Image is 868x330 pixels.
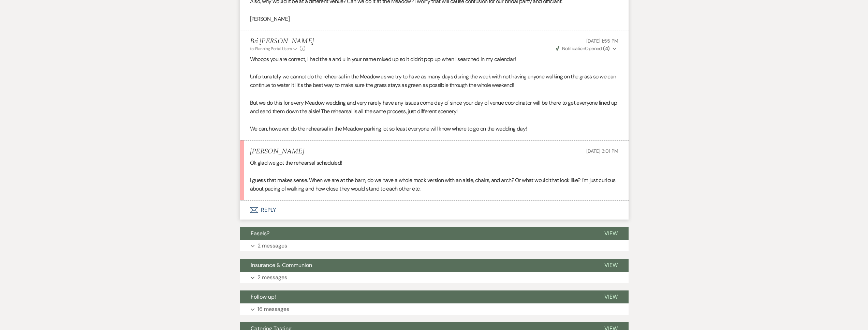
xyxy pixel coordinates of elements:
[604,293,618,300] span: View
[250,46,292,51] span: to: Planning Portal Users
[586,148,618,154] span: [DATE] 3:01 PM
[258,241,287,250] p: 2 messages
[593,290,629,303] button: View
[250,55,618,64] p: Whoops you are correct, I had the a and u in your name mixed up so it didn't pop up when I search...
[250,37,314,46] h5: Bri [PERSON_NAME]
[251,230,269,237] span: Easels?
[250,15,618,24] p: [PERSON_NAME]
[250,147,304,156] h5: [PERSON_NAME]
[556,45,610,51] span: Opened
[251,261,312,269] span: Insurance & Communion
[604,261,618,269] span: View
[240,272,629,283] button: 2 messages
[593,259,629,272] button: View
[250,46,298,52] button: to: Planning Portal Users
[555,45,618,52] button: NotificationOpened (4)
[240,290,593,303] button: Follow up!
[250,176,618,193] p: I guess that makes sense. When we are at the barn, do we have a whole mock version with an aisle,...
[240,200,629,220] button: Reply
[593,227,629,240] button: View
[240,259,593,272] button: Insurance & Communion
[258,305,289,314] p: 16 messages
[604,230,618,237] span: View
[250,159,618,167] p: Ok glad we got the rehearsal scheduled!
[250,99,618,116] p: But we do this for every Meadow wedding and very rarely have any issues come day of since your da...
[240,303,629,315] button: 16 messages
[562,45,585,51] span: Notification
[240,240,629,252] button: 2 messages
[240,227,593,240] button: Easels?
[586,38,618,44] span: [DATE] 1:55 PM
[250,72,618,90] p: Unfortunately we cannot do the rehearsal in the Meadow as we try to have as many days during the ...
[258,273,287,282] p: 2 messages
[251,293,276,300] span: Follow up!
[603,45,609,51] strong: ( 4 )
[250,124,618,133] p: We can, however, do the rehearsal in the Meadow parking lot so least everyone will know where to ...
